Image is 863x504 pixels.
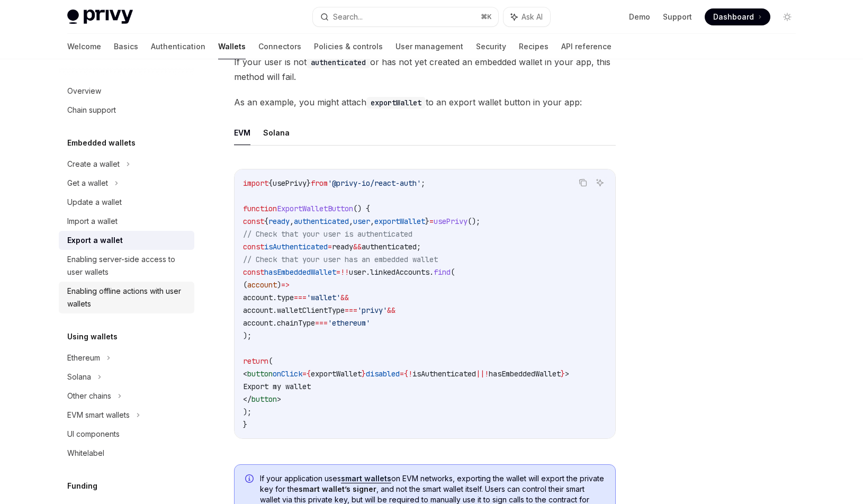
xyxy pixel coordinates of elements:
span: ! [484,369,489,379]
span: } [425,217,429,226]
a: Dashboard [705,8,770,25]
span: ! [408,369,412,379]
a: Enabling offline actions with user wallets [59,282,194,313]
span: . [273,305,277,315]
span: isAuthenticated [264,242,328,251]
div: Update a wallet [67,196,122,209]
span: button [251,394,277,404]
div: Other chains [67,390,111,402]
span: { [264,217,268,226]
span: < [243,369,247,379]
span: find [434,267,451,277]
span: exportWallet [374,217,425,226]
span: ready [268,217,290,226]
span: chainType [277,318,315,328]
div: UI components [67,428,120,440]
span: = [336,267,340,277]
button: Ask AI [504,7,550,26]
span: 'privy' [357,305,387,315]
span: exportWallet [311,369,362,379]
div: Ethereum [67,352,100,364]
div: Enabling server-side access to user wallets [67,253,188,278]
div: Import a wallet [67,215,118,228]
span: ( [451,267,455,277]
span: account [243,305,273,315]
span: ⌘ K [481,13,492,21]
div: Overview [67,85,101,97]
a: smart wallets [341,474,391,483]
a: Overview [59,82,194,101]
a: Policies & controls [314,34,383,59]
span: account [247,280,277,290]
a: Demo [629,12,650,22]
span: usePrivy [273,178,307,188]
span: const [243,217,264,226]
span: const [243,267,264,277]
span: > [277,394,281,404]
span: , [349,217,353,226]
span: ; [421,178,425,188]
button: Ask AI [593,176,607,190]
a: Recipes [519,34,549,59]
img: light logo [67,10,133,24]
div: Solana [67,371,91,383]
a: UI components [59,425,194,444]
span: } [561,369,565,379]
span: user [349,267,366,277]
span: = [429,217,434,226]
span: user [353,217,370,226]
span: . [273,318,277,328]
button: Toggle dark mode [779,8,796,25]
span: // Check that your user is authenticated [243,229,412,239]
a: Update a wallet [59,193,194,212]
div: Whitelabel [67,447,104,460]
svg: Info [245,474,256,485]
span: usePrivy [434,217,468,226]
span: ); [243,407,251,417]
a: Authentication [151,34,205,59]
a: Enabling server-side access to user wallets [59,250,194,282]
span: ExportWalletButton [277,204,353,213]
h5: Embedded wallets [67,137,136,149]
button: Search...⌘K [313,7,498,26]
a: Welcome [67,34,101,59]
span: type [277,293,294,302]
a: Connectors [258,34,301,59]
span: Export my wallet [243,382,311,391]
span: ); [243,331,251,340]
span: ) [277,280,281,290]
span: account [243,293,273,302]
span: { [404,369,408,379]
span: 'wallet' [307,293,340,302]
h5: Funding [67,480,97,492]
span: ; [417,242,421,251]
span: const [243,242,264,251]
span: || [476,369,484,379]
span: , [370,217,374,226]
span: hasEmbeddedWallet [264,267,336,277]
span: authenticated [362,242,417,251]
span: from [311,178,328,188]
span: Dashboard [713,12,754,22]
a: Export a wallet [59,231,194,250]
span: If your user is not or has not yet created an embedded wallet in your app, this method will fail. [234,55,616,84]
span: Ask AI [522,12,543,22]
span: authenticated [294,217,349,226]
span: // Check that your user has an embedded wallet [243,255,438,264]
span: (); [468,217,480,226]
span: > [565,369,569,379]
span: !! [340,267,349,277]
span: 'ethereum' [328,318,370,328]
span: { [307,369,311,379]
span: && [387,305,395,315]
span: isAuthenticated [412,369,476,379]
span: && [353,242,362,251]
code: authenticated [307,57,370,68]
a: Import a wallet [59,212,194,231]
span: . [429,267,434,277]
span: = [400,369,404,379]
a: API reference [561,34,612,59]
div: Search... [333,11,363,23]
div: Enabling offline actions with user wallets [67,285,188,310]
span: account [243,318,273,328]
